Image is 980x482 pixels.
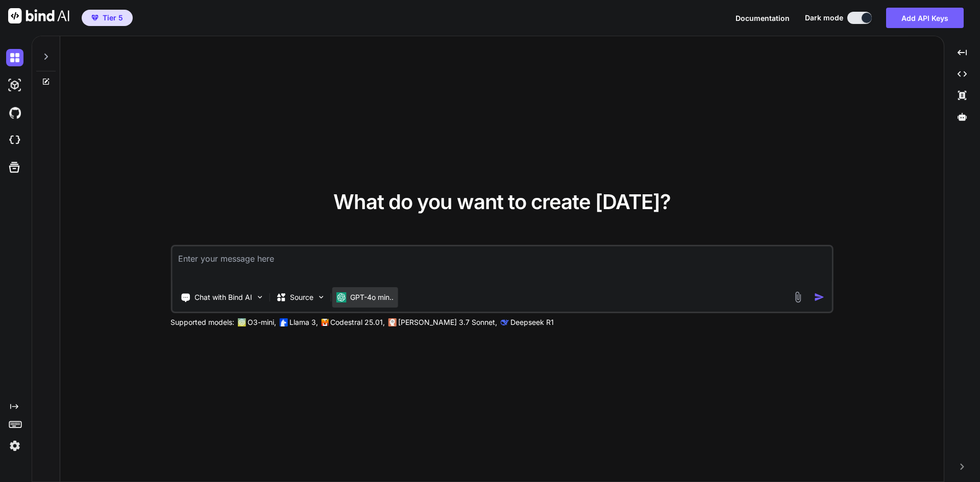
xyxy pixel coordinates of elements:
[886,8,964,28] button: Add API Keys
[194,292,252,302] p: Chat with Bind AI
[316,293,325,301] img: Pick Models
[500,318,508,326] img: claude
[6,77,23,94] img: darkAi-studio
[6,437,23,454] img: settings
[398,317,497,327] p: [PERSON_NAME] 3.7 Sonnet,
[6,104,23,121] img: githubDark
[510,317,554,327] p: Deepseek R1
[6,49,23,66] img: darkChat
[330,317,385,327] p: Codestral 25.01,
[91,15,99,21] img: premium
[248,317,276,327] p: O3-mini,
[237,318,246,326] img: GPT-4
[388,318,396,326] img: claude
[103,13,123,23] span: Tier 5
[170,317,234,327] p: Supported models:
[350,292,394,302] p: GPT-4o min..
[736,13,790,23] button: Documentation
[333,189,671,214] span: What do you want to create [DATE]?
[814,292,825,302] img: icon
[736,14,790,22] span: Documentation
[8,8,69,23] img: Bind AI
[255,293,264,301] img: Pick Tools
[289,317,318,327] p: Llama 3,
[6,132,23,149] img: cloudideIcon
[279,318,287,326] img: Llama2
[82,10,133,26] button: premiumTier 5
[290,292,313,302] p: Source
[336,292,346,302] img: GPT-4o mini
[792,291,804,303] img: attachment
[321,319,328,326] img: Mistral-AI
[805,13,843,23] span: Dark mode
